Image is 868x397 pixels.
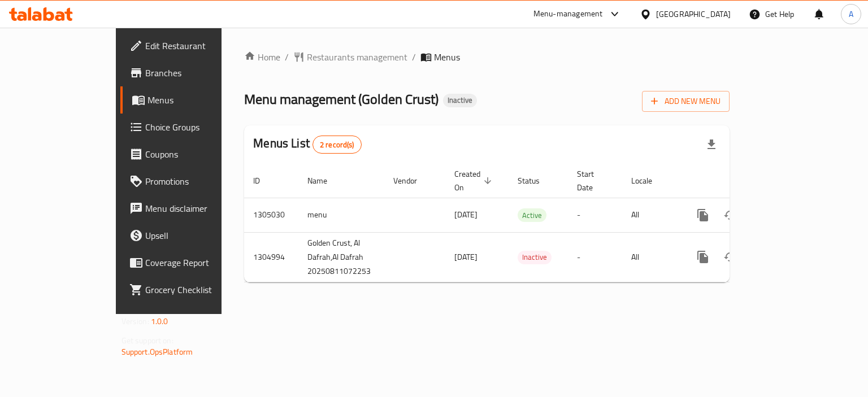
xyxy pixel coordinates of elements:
[120,222,261,249] a: Upsell
[121,333,173,348] span: Get support on:
[285,50,289,64] li: /
[147,93,252,107] span: Menus
[518,251,552,264] span: Inactive
[120,141,261,168] a: Coupons
[568,198,622,232] td: -
[717,202,744,229] button: Change Status
[120,32,261,59] a: Edit Restaurant
[518,209,546,222] span: Active
[145,120,252,134] span: Choice Groups
[577,167,609,194] span: Start Date
[120,114,261,141] a: Choice Groups
[298,198,384,232] td: menu
[622,232,680,282] td: All
[454,250,478,264] span: [DATE]
[454,167,495,194] span: Created On
[121,314,149,329] span: Version:
[145,147,252,161] span: Coupons
[656,8,731,20] div: [GEOGRAPHIC_DATA]
[120,249,261,276] a: Coverage Report
[120,59,261,86] a: Branches
[151,314,168,329] span: 1.0.0
[680,164,807,198] th: Actions
[293,50,407,64] a: Restaurants management
[651,94,721,108] span: Add New Menu
[313,139,361,150] span: 2 record(s)
[253,135,361,154] h2: Menus List
[244,50,730,64] nav: breadcrumb
[145,66,252,80] span: Branches
[244,164,807,282] table: enhanced table
[518,208,546,222] div: Active
[631,174,667,187] span: Locale
[313,136,362,154] div: Total records count
[393,174,432,187] span: Vendor
[443,94,477,107] div: Inactive
[307,174,342,187] span: Name
[533,7,603,21] div: Menu-management
[145,174,252,188] span: Promotions
[689,202,717,229] button: more
[145,202,252,215] span: Menu disclaimer
[120,168,261,195] a: Promotions
[298,232,384,282] td: Golden Crust, Al Dafrah,Al Dafrah 20250811072253
[307,50,407,64] span: Restaurants management
[145,256,252,269] span: Coverage Report
[443,95,477,105] span: Inactive
[717,243,744,271] button: Change Status
[121,344,193,359] a: Support.OpsPlatform
[244,198,298,232] td: 1305030
[145,229,252,242] span: Upsell
[120,195,261,222] a: Menu disclaimer
[568,232,622,282] td: -
[698,131,725,158] div: Export file
[454,207,478,222] span: [DATE]
[642,91,730,112] button: Add New Menu
[244,86,439,112] span: Menu management ( Golden Crust )
[434,50,460,64] span: Menus
[622,198,680,232] td: All
[412,50,416,64] li: /
[145,283,252,296] span: Grocery Checklist
[120,276,261,303] a: Grocery Checklist
[244,50,280,64] a: Home
[253,174,275,187] span: ID
[120,86,261,114] a: Menus
[518,174,554,187] span: Status
[145,39,252,53] span: Edit Restaurant
[689,243,717,271] button: more
[244,232,298,282] td: 1304994
[849,8,853,20] span: A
